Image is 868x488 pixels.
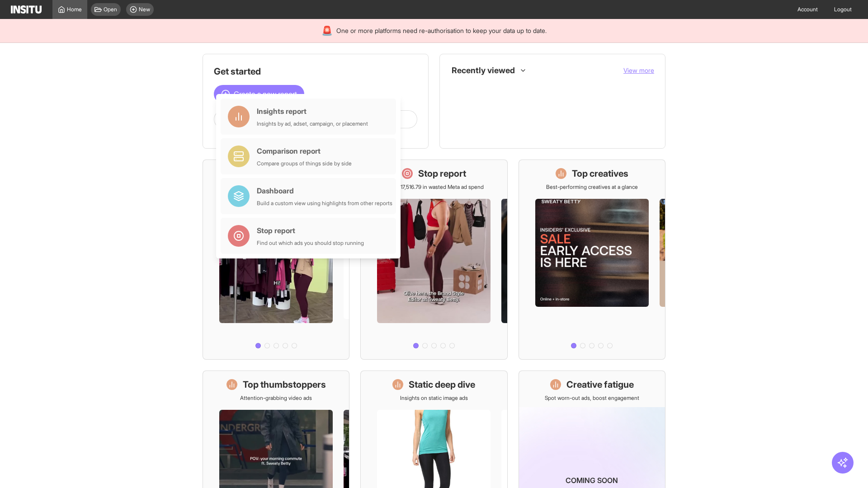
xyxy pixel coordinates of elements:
div: Insights by ad, adset, campaign, or placement [257,120,368,127]
span: Create a new report [234,89,297,99]
div: Stop report [257,225,364,236]
div: 🚨 [321,24,333,37]
p: Attention-grabbing video ads [240,394,312,402]
h1: Get started [214,65,417,78]
span: View more [623,66,654,74]
h1: Static deep dive [409,378,475,391]
h1: Stop report [418,167,466,180]
p: Save £17,516.79 in wasted Meta ad spend [384,183,484,191]
span: Open [104,6,117,13]
div: Find out which ads you should stop running [257,239,364,247]
a: What's live nowSee all active ads instantly [203,160,349,360]
h1: Top creatives [572,167,628,180]
span: Home [67,6,82,13]
span: New [139,6,150,13]
div: Insights report [257,106,368,117]
span: One or more platforms need re-authorisation to keep your data up to date. [336,26,547,35]
a: Stop reportSave £17,516.79 in wasted Meta ad spend [360,160,507,360]
a: Top creativesBest-performing creatives at a glance [519,160,665,360]
img: Logo [11,5,42,14]
div: Dashboard [257,185,392,196]
button: View more [623,66,654,75]
div: Build a custom view using highlights from other reports [257,200,392,207]
p: Best-performing creatives at a glance [546,183,638,191]
div: Compare groups of things side by side [257,160,352,167]
div: Comparison report [257,145,352,156]
h1: Top thumbstoppers [243,378,326,391]
p: Insights on static image ads [400,394,468,402]
button: Create a new report [214,85,304,103]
